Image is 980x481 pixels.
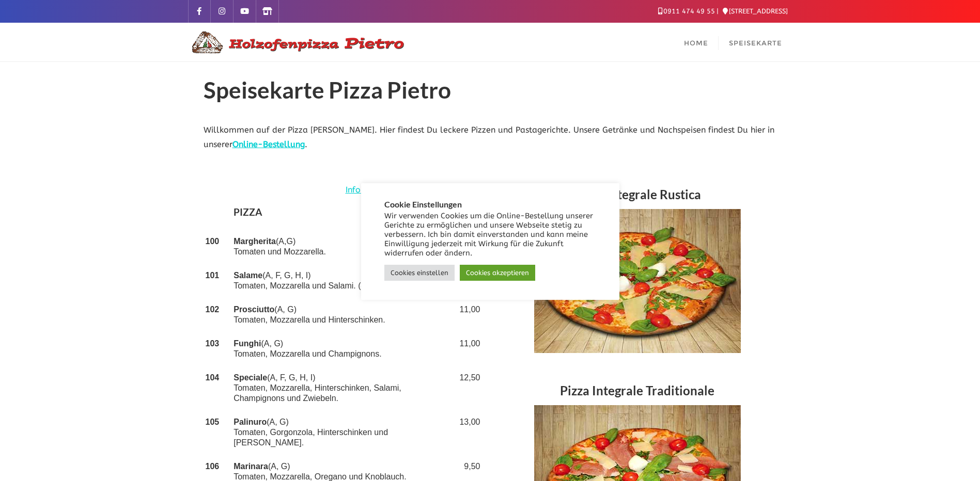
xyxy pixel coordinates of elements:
[658,7,715,15] a: 0911 474 49 55
[454,366,482,410] td: 12,50
[234,418,267,426] strong: Palinuro
[231,410,454,455] td: (A, G) Tomaten, Gorgonzola, Hinterschinken und [PERSON_NAME].
[384,200,596,209] h5: Cookie Einstellungen
[231,366,454,410] td: (A, F, G, H, I) Tomaten, Mozzarella, Hinterschinken, Salami, Champignons und Zwiebeln.
[206,237,220,246] strong: 100
[204,77,777,107] h1: Speisekarte Pizza Pietro
[206,271,220,280] strong: 101
[684,39,708,47] span: Home
[346,183,483,198] a: Info zu Allergenen & Zusatzstoffen
[498,379,777,405] h3: Pizza Integrale Traditionale
[460,265,535,281] a: Cookies akzeptieren
[454,410,482,455] td: 13,00
[234,237,276,246] strong: Margherita
[206,418,220,426] strong: 105
[234,339,261,348] strong: Funghi
[232,139,305,149] a: Online-Bestellung
[723,7,788,15] a: [STREET_ADDRESS]
[204,123,777,153] p: Willkommen auf der Pizza [PERSON_NAME]. Hier findest Du leckere Pizzen und Pastagerichte. Unsere ...
[206,462,220,471] strong: 106
[231,298,454,332] td: (A, G) Tomaten, Mozzarella und Hinterschinken.
[498,183,777,209] h3: Pizza Integrale Rustica
[206,339,220,348] strong: 103
[234,373,267,382] strong: Speciale
[234,305,274,314] strong: Prosciutto
[729,39,782,47] span: Speisekarte
[234,204,452,223] h4: PIZZA
[234,462,268,471] strong: Marinara
[188,30,405,55] img: Logo
[534,209,741,353] img: Speisekarte - Pizza Integrale Rustica
[674,23,719,61] a: Home
[231,264,454,298] td: (A, F, G, H, I) Tomaten, Mozzarella und Salami. (4, 5, 6)
[384,212,596,258] div: Wir verwenden Cookies um die Online-Bestellung unserer Gerichte zu ermöglichen und unsere Webseit...
[454,332,482,366] td: 11,00
[384,265,455,281] a: Cookies einstellen
[231,332,454,366] td: (A, G) Tomaten, Mozzarella und Champignons.
[231,230,454,264] td: (A,G) Tomaten und Mozzarella.
[206,373,220,382] strong: 104
[206,305,220,314] strong: 102
[234,271,262,280] strong: Salame
[454,298,482,332] td: 11,00
[719,23,792,61] a: Speisekarte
